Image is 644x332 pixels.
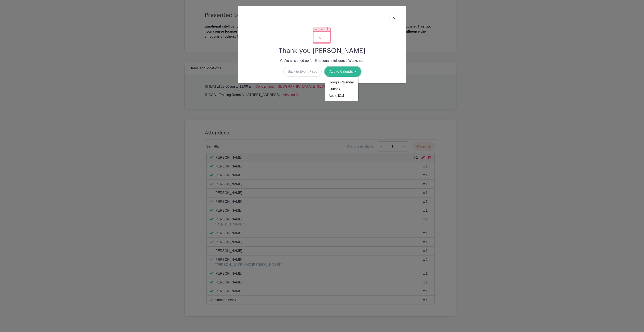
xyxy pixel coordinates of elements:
a: Back to Event Page [283,67,322,77]
a: Apple iCal [325,92,358,99]
img: signup_complete-c468d5dda3e2740ee63a24cb0ba0d3ce5d8a4ecd24259e683200fb1569d990c8.svg [307,27,337,43]
button: Add to Calendar [325,67,361,77]
img: close_button-5f87c8562297e5c2d7936805f587ecaba9071eb48480494691a3f1689db116b3.svg [393,17,396,20]
p: You're all signed up for Emotional Intelligence Workshop. [241,58,402,63]
h2: Thank you [PERSON_NAME] [241,47,402,55]
a: Outlook [325,86,358,92]
a: Google Calendar [325,79,358,86]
